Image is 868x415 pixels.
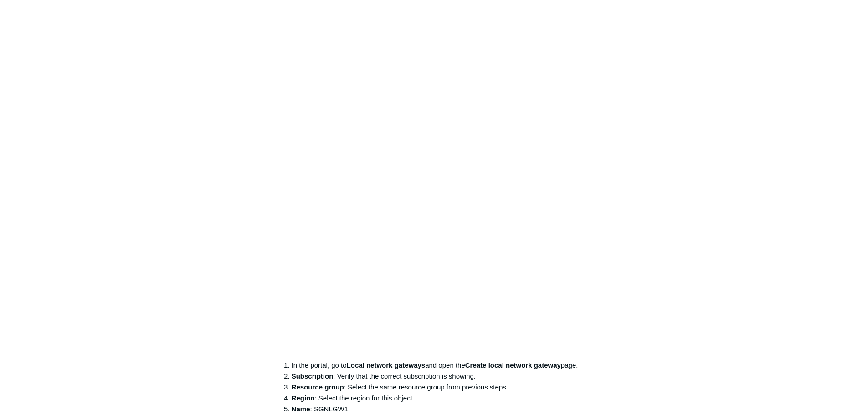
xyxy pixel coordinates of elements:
[292,382,595,393] li: : Select the same resource group from previous steps
[292,360,595,371] li: In the portal, go to and open the page.
[292,383,344,391] strong: Resource group
[292,405,310,413] strong: Name
[292,394,315,402] strong: Region
[292,372,334,380] strong: Subscription
[347,361,426,369] strong: Local network gateways
[465,361,561,369] strong: Create local network gateway
[292,371,595,382] li: : Verify that the correct subscription is showing.
[292,393,595,404] li: : Select the region for this object.
[292,404,595,415] li: : SGNLGW1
